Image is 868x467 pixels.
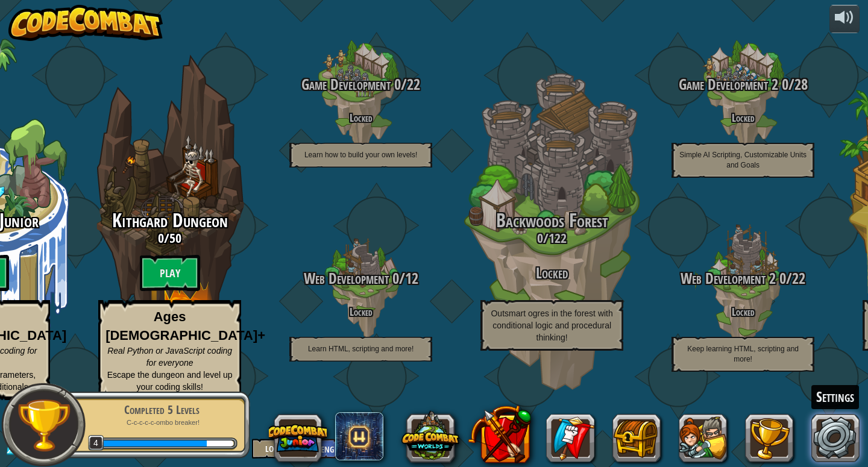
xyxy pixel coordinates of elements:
h3: / [647,271,838,287]
button: Adjust volume [829,5,860,33]
img: trophy.png [16,398,71,453]
div: Settings [811,385,859,409]
span: 28 [794,74,808,95]
span: Keep learning HTML, scripting and more! [687,345,799,363]
span: 0 [158,229,164,247]
span: Kithgard Dungeon [112,207,228,233]
span: 22 [792,268,805,289]
h4: Locked [265,112,456,124]
span: Backwoods Forest [496,207,608,233]
span: Real Python or JavaScript coding for everyone [107,346,232,368]
span: Simple AI Scripting, Customizable Units and Goals [679,151,807,169]
h3: / [456,231,647,245]
span: Outsmart ogres in the forest with conditional logic and procedural thinking! [491,309,612,342]
span: 22 [407,74,420,95]
span: Web Development 2 [681,268,776,289]
h4: Locked [647,112,838,124]
h4: Locked [647,306,838,318]
span: 0 [389,268,399,289]
span: 12 [405,268,418,289]
span: Learn HTML, scripting and more! [308,345,414,353]
span: Web Development [304,268,389,289]
div: Complete previous world to unlock [74,38,265,420]
h3: / [74,231,265,245]
span: 50 [169,229,181,247]
h3: Locked [456,265,647,281]
h3: / [647,77,838,93]
p: C-c-c-c-c-ombo breaker! [86,418,237,427]
div: Completed 5 Levels [86,401,237,418]
btn: Play [140,255,200,291]
strong: Ages [DEMOGRAPHIC_DATA]+ [105,309,265,343]
span: 0 [537,229,543,247]
span: 0 [391,74,401,95]
span: Game Development [301,74,391,95]
button: Log Out [252,439,306,459]
span: Game Development 2 [679,74,778,95]
img: CodeCombat - Learn how to code by playing a game [8,5,163,41]
span: 0 [776,268,786,289]
span: 4 [88,435,104,451]
h3: / [265,77,456,93]
span: Learn how to build your own levels! [304,151,417,159]
h4: Locked [265,306,456,318]
span: Escape the dungeon and level up your coding skills! [107,370,233,392]
span: 0 [778,74,788,95]
span: 122 [549,229,567,247]
h3: / [265,271,456,287]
